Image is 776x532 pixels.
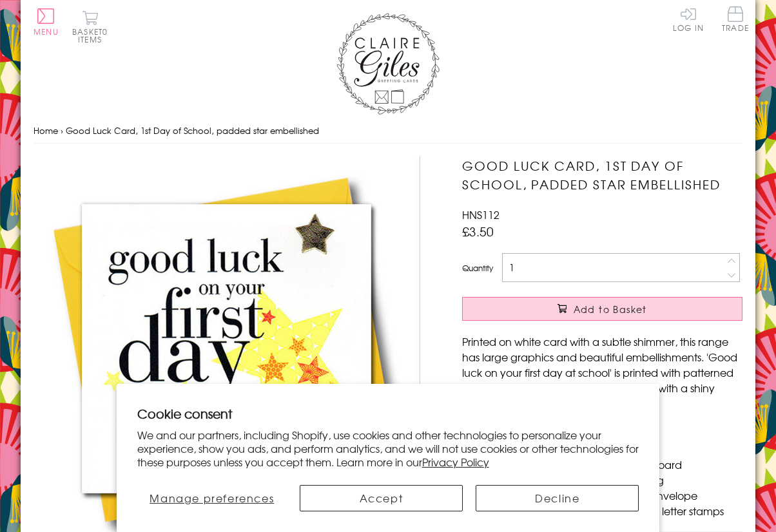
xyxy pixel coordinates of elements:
[462,207,500,222] span: HNS112
[150,490,274,506] span: Manage preferences
[34,8,59,35] button: Menu
[673,6,704,32] a: Log In
[722,6,749,34] a: Trade
[78,26,108,45] span: 0 items
[34,124,58,137] a: Home
[137,428,639,468] p: We and our partners, including Shopify, use cookies and other technologies to personalize your ex...
[462,222,494,240] span: £3.50
[476,485,639,511] button: Decline
[336,13,440,115] img: Claire Giles Greetings Cards
[462,157,742,194] h1: Good Luck Card, 1st Day of School, padded star embellished
[462,334,742,411] p: Printed on white card with a subtle shimmer, this range has large graphics and beautiful embellis...
[422,454,489,470] a: Privacy Policy
[66,124,319,137] span: Good Luck Card, 1st Day of School, padded star embellished
[137,485,287,511] button: Manage preferences
[72,10,108,43] button: Basket0 items
[34,26,59,37] span: Menu
[61,124,63,137] span: ›
[462,262,493,274] label: Quantity
[574,303,647,316] span: Add to Basket
[34,118,742,144] nav: breadcrumbs
[722,6,749,32] span: Trade
[462,297,742,321] button: Add to Basket
[137,404,639,423] h2: Cookie consent
[300,485,463,511] button: Accept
